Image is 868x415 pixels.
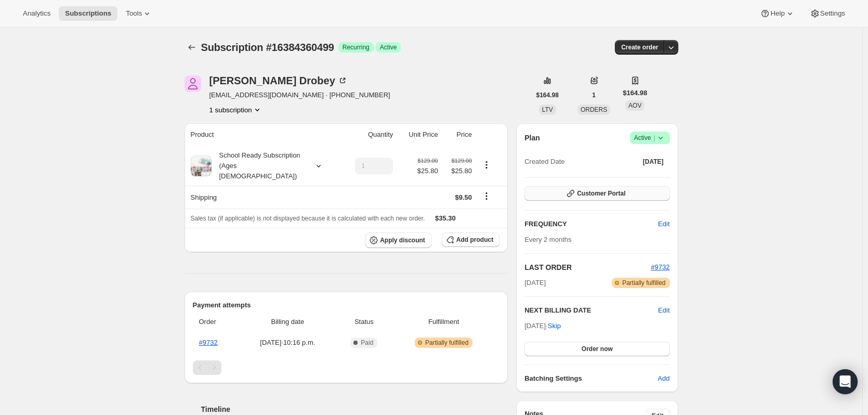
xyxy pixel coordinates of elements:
span: Add [657,373,669,384]
span: ORDERS [581,106,607,113]
span: Billing date [241,317,334,327]
th: Product [185,123,341,146]
span: Settings [820,9,845,18]
span: Sales tax (if applicable) is not displayed because it is calculated with each new order. [191,215,425,222]
span: Order now [582,345,613,353]
th: Quantity [340,123,396,146]
span: [DATE] [524,278,546,288]
button: Add product [442,232,499,247]
span: Partially fulfilled [425,339,468,347]
span: Recurring [343,43,370,51]
span: Edit [658,219,669,229]
span: Apply discount [380,236,425,244]
div: School Ready Subscription (Ages [DEMOGRAPHIC_DATA]) [212,150,305,181]
span: Paid [361,339,373,347]
button: Customer Portal [524,186,669,201]
span: Fulfillment [394,317,493,327]
th: Shipping [185,186,341,209]
span: AOV [628,102,641,109]
span: [DATE] · 10:16 p.m. [241,338,334,348]
h2: Timeline [201,404,508,414]
button: Create order [615,40,664,55]
button: Product actions [478,159,495,171]
span: Tools [126,9,142,18]
span: Every 2 months [524,236,571,243]
span: $25.80 [444,166,472,176]
span: $9.50 [455,193,472,201]
button: Edit [652,216,676,232]
span: [EMAIL_ADDRESS][DOMAIN_NAME] · [PHONE_NUMBER] [209,90,390,100]
small: $129.00 [417,158,438,164]
span: $35.30 [435,214,456,222]
button: 1 [586,88,602,102]
span: | [653,134,655,142]
h2: NEXT BILLING DATE [524,305,658,316]
a: #9732 [651,263,669,271]
div: [PERSON_NAME] Drobey [209,75,348,86]
button: Tools [120,6,159,21]
span: $164.98 [623,88,647,98]
span: Created Date [524,157,564,167]
span: $25.80 [417,166,438,176]
button: Subscriptions [59,6,117,21]
a: #9732 [199,339,218,346]
span: Status [340,317,388,327]
span: 1 [592,91,596,99]
span: [DATE] [643,158,664,166]
span: Subscription #16384360499 [201,42,334,53]
span: Create order [621,43,658,51]
span: Skip [548,321,561,331]
div: Open Intercom Messenger [833,369,858,394]
th: Order [193,310,239,333]
button: Help [754,6,801,21]
button: #9732 [651,262,669,273]
button: Analytics [17,6,57,21]
span: Active [380,43,397,51]
span: [DATE] · [524,322,561,330]
button: $164.98 [530,88,565,102]
h6: Batching Settings [524,373,657,384]
span: Andrea Drobey [185,75,201,92]
h2: FREQUENCY [524,219,658,229]
nav: Pagination [193,360,500,375]
span: Customer Portal [577,189,625,198]
small: $129.00 [452,158,472,164]
button: Skip [542,318,567,334]
span: LTV [542,106,553,113]
span: Add product [456,236,493,244]
button: Shipping actions [478,190,495,202]
button: Edit [658,305,669,316]
button: Add [651,370,676,387]
img: product img [191,155,212,176]
h2: Plan [524,133,540,143]
button: Subscriptions [185,40,199,55]
th: Price [441,123,475,146]
h2: LAST ORDER [524,262,651,273]
th: Unit Price [396,123,441,146]
span: Active [634,133,666,143]
button: Settings [804,6,851,21]
span: Analytics [23,9,50,18]
button: Product actions [209,105,262,115]
h2: Payment attempts [193,300,500,310]
button: Apply discount [365,232,431,248]
button: [DATE] [637,154,670,169]
span: $164.98 [536,91,559,99]
span: Partially fulfilled [622,279,665,287]
button: Order now [524,342,669,356]
span: Help [770,9,784,18]
span: Subscriptions [65,9,111,18]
